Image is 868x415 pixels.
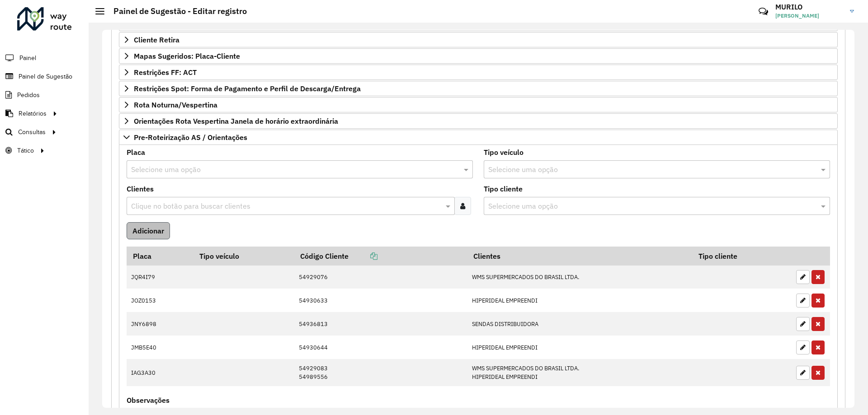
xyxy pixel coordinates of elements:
td: JMB5E40 [127,336,193,359]
th: Placa [127,247,193,266]
span: Orientações Rota Vespertina Janela de horário extraordinária [134,117,338,125]
td: JQR4I79 [127,266,193,289]
span: Cliente Retira [134,36,179,43]
td: SENDAS DISTRIBUIDORA [467,312,692,336]
td: 54930633 [294,289,467,312]
a: Copiar [349,252,377,261]
label: Observações [127,395,170,406]
button: Adicionar [127,222,170,239]
label: Tipo cliente [484,183,523,194]
a: Contato Rápido [754,2,773,21]
td: WMS SUPERMERCADOS DO BRASIL LTDA. [467,266,692,289]
span: [PERSON_NAME] [775,12,843,20]
td: 54929083 54989556 [294,359,467,386]
th: Tipo cliente [693,247,792,266]
td: IAG3A30 [127,359,193,386]
span: Restrições Spot: Forma de Pagamento e Perfil de Descarga/Entrega [134,85,361,92]
span: Restrições FF: ACT [134,69,197,76]
a: Orientações Rota Vespertina Janela de horário extraordinária [119,113,838,129]
span: Rota Noturna/Vespertina [134,101,217,108]
td: 54930644 [294,336,467,359]
th: Clientes [467,247,692,266]
span: Tático [17,146,34,155]
h2: Painel de Sugestão - Editar registro [104,6,247,16]
label: Clientes [127,183,154,194]
span: Consultas [18,127,46,137]
th: Código Cliente [294,247,467,266]
a: Cliente Retira [119,32,838,47]
label: Tipo veículo [484,147,524,158]
td: WMS SUPERMERCADOS DO BRASIL LTDA. HIPERIDEAL EMPREENDI [467,359,692,386]
span: Painel [19,53,36,63]
span: Pre-Roteirização AS / Orientações [134,134,247,141]
span: Mapas Sugeridos: Placa-Cliente [134,52,240,60]
a: Rota Noturna/Vespertina [119,97,838,112]
span: Painel de Sugestão [19,72,72,81]
td: HIPERIDEAL EMPREENDI [467,336,692,359]
h3: MURILO [775,3,843,11]
a: Pre-Roteirização AS / Orientações [119,130,838,145]
span: Relatórios [19,109,47,118]
td: 54936813 [294,312,467,336]
a: Restrições FF: ACT [119,65,838,80]
td: HIPERIDEAL EMPREENDI [467,289,692,312]
td: 54929076 [294,266,467,289]
a: Mapas Sugeridos: Placa-Cliente [119,48,838,64]
td: JOZ0153 [127,289,193,312]
td: JNY6898 [127,312,193,336]
a: Restrições Spot: Forma de Pagamento e Perfil de Descarga/Entrega [119,81,838,96]
label: Placa [127,147,145,158]
th: Tipo veículo [193,247,294,266]
span: Pedidos [17,90,40,100]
